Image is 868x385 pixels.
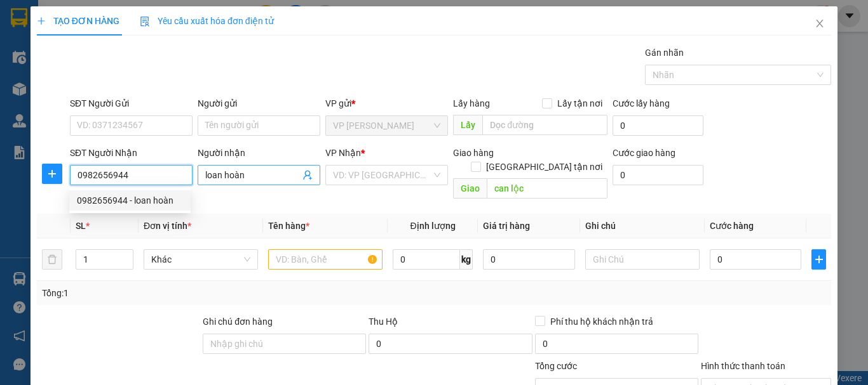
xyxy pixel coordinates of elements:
[613,98,670,108] label: Cước lấy hàng
[585,249,700,270] input: Ghi Chú
[815,18,825,29] span: close
[203,334,366,354] input: Ghi chú đơn hàng
[198,96,320,110] div: Người gửi
[140,16,150,27] img: icon
[144,221,191,231] span: Đơn vị tính
[77,193,183,207] div: 0982656944 - loan hoàn
[453,115,482,135] span: Lấy
[151,250,250,269] span: Khác
[198,146,320,160] div: Người nhận
[483,249,574,270] input: 0
[42,164,62,184] button: plus
[453,178,487,199] span: Giao
[70,96,193,110] div: SĐT Người Gửi
[76,221,86,231] span: SL
[42,249,62,270] button: delete
[302,170,313,180] span: user-add
[325,96,448,110] div: VP gửi
[613,115,703,136] input: Cước lấy hàng
[535,361,577,371] span: Tổng cước
[140,16,274,26] span: Yêu cầu xuất hóa đơn điện tử
[37,16,46,25] span: plus
[701,361,785,371] label: Hình thức thanh toán
[325,148,361,158] span: VP Nhận
[37,16,119,26] span: TẠO ĐƠN HÀNG
[482,115,607,135] input: Dọc đường
[613,165,703,185] input: Cước giao hàng
[645,48,684,58] label: Gán nhãn
[483,221,530,231] span: Giá trị hàng
[70,146,193,160] div: SĐT Người Nhận
[812,254,825,264] span: plus
[811,249,826,270] button: plus
[710,221,754,231] span: Cước hàng
[453,98,490,108] span: Lấy hàng
[69,190,191,211] div: 0982656944 - loan hoàn
[333,116,440,135] span: VP Hà Huy Tập
[552,96,607,110] span: Lấy tận nơi
[203,316,273,327] label: Ghi chú đơn hàng
[268,221,309,231] span: Tên hàng
[410,221,455,231] span: Định lượng
[613,148,675,158] label: Cước giao hàng
[369,316,398,327] span: Thu Hộ
[453,148,494,158] span: Giao hàng
[487,178,607,199] input: Dọc đường
[580,214,705,238] th: Ghi chú
[481,160,607,174] span: [GEOGRAPHIC_DATA] tận nơi
[802,6,837,42] button: Close
[268,249,383,270] input: VD: Bàn, Ghế
[545,315,658,329] span: Phí thu hộ khách nhận trả
[43,169,62,179] span: plus
[42,286,336,300] div: Tổng: 1
[460,249,473,270] span: kg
